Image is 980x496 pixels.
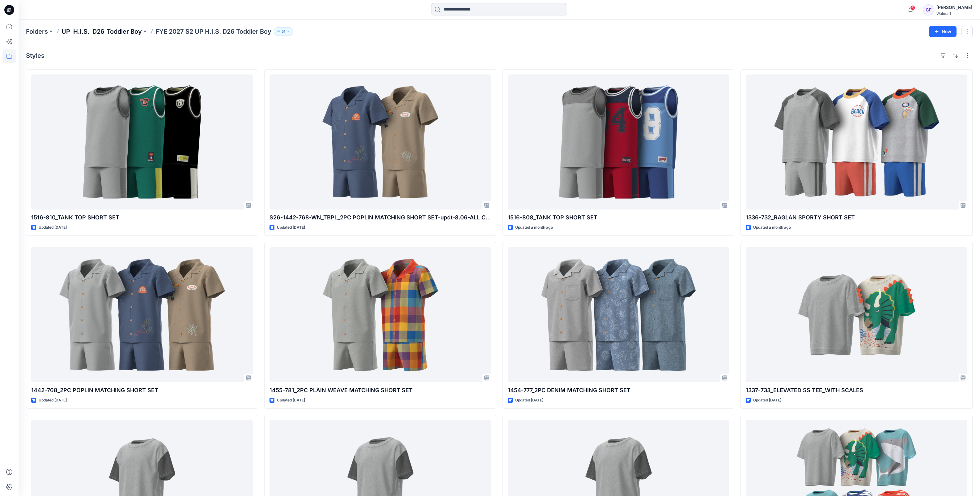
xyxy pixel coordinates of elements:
[31,386,253,395] p: 1442-768_2PC POPLIN MATCHING SHORT SET
[508,247,729,382] a: 1454-777_2PC DENIM MATCHING SHORT SET
[753,397,781,404] p: Updated [DATE]
[274,27,293,36] button: 51
[31,247,253,382] a: 1442-768_2PC POPLIN MATCHING SHORT SET
[282,28,285,35] p: 51
[746,386,967,395] p: 1337-733_ELEVATED SS TEE_WITH SCALES
[753,224,791,231] p: Updated a month ago
[26,52,45,59] h4: Styles
[31,74,253,210] a: 1516-810_TANK TOP SHORT SET
[508,213,729,222] p: 1516-808_TANK TOP SHORT SET
[269,213,491,222] p: S26-1442-768-WN_TBPL_2PC POPLIN MATCHING SHORT SET-updt-8.06-ALL CLWY
[269,74,491,210] a: S26-1442-768-WN_TBPL_2PC POPLIN MATCHING SHORT SET-updt-8.06-ALL CLWY
[746,247,967,382] a: 1337-733_ELEVATED SS TEE_WITH SCALES
[26,27,48,36] a: Folders
[936,4,972,11] div: [PERSON_NAME]
[62,27,142,36] a: UP_H.I.S._D26_Toddler Boy
[929,26,957,37] button: New
[39,397,67,404] p: Updated [DATE]
[515,397,543,404] p: Updated [DATE]
[910,5,915,10] span: 6
[269,247,491,382] a: 1455-781_2PC PLAIN WEAVE MATCHING SHORT SET
[923,4,934,15] div: GF
[277,224,305,231] p: Updated [DATE]
[746,213,967,222] p: 1336-732_RAGLAN SPORTY SHORT SET
[746,74,967,210] a: 1336-732_RAGLAN SPORTY SHORT SET
[936,11,972,16] div: Walmart
[39,224,67,231] p: Updated [DATE]
[515,224,553,231] p: Updated a month ago
[155,27,271,36] p: FYE 2027 S2 UP H.I.S. D26 Toddler Boy
[277,397,305,404] p: Updated [DATE]
[31,213,253,222] p: 1516-810_TANK TOP SHORT SET
[508,386,729,395] p: 1454-777_2PC DENIM MATCHING SHORT SET
[508,74,729,210] a: 1516-808_TANK TOP SHORT SET
[269,386,491,395] p: 1455-781_2PC PLAIN WEAVE MATCHING SHORT SET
